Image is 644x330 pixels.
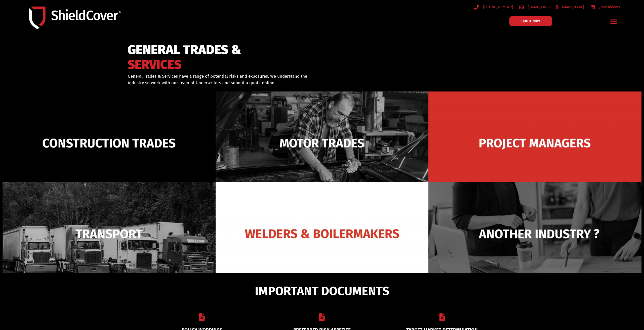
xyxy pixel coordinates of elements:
span: IMPORTANT DOCUMENTS [255,286,389,296]
a: QUOTE NOW [509,16,552,26]
span: GENERAL TRADES & [128,45,241,55]
a: [EMAIL_ADDRESS][DOMAIN_NAME] [519,4,584,10]
a: /shieldcover [590,4,620,10]
div: Menu Toggle [608,16,620,28]
img: Shield-Cover-Underwriting-Australia-logo-full [29,7,121,29]
a: [PHONE_NUMBER] [474,4,513,10]
span: QUOTE NOW [521,19,540,23]
p: General Trades & Services have a range of potential risks and exposures. We understand the indust... [128,73,315,86]
span: [PHONE_NUMBER] [482,4,513,10]
span: /shieldcover [598,4,620,10]
span: [EMAIL_ADDRESS][DOMAIN_NAME] [527,4,584,10]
